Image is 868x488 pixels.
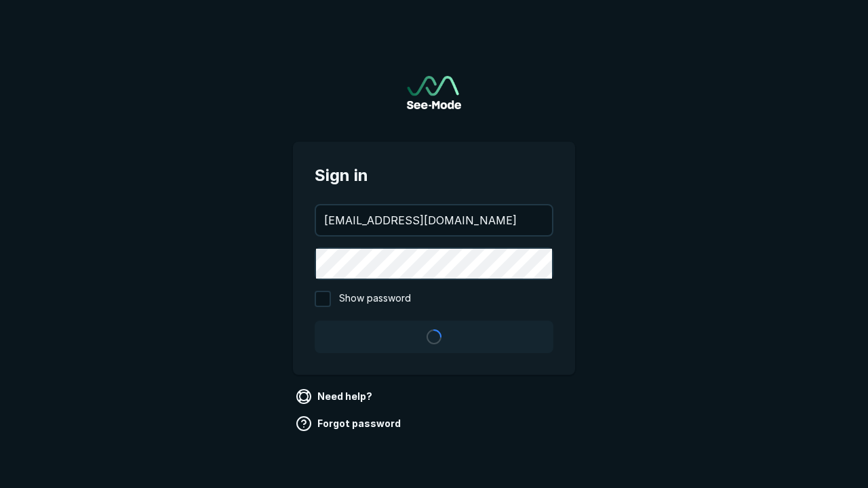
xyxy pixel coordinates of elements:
span: Sign in [315,163,553,188]
a: Go to sign in [407,76,461,109]
a: Forgot password [293,413,406,434]
input: your@email.com [316,205,552,235]
span: Show password [339,291,411,307]
a: Need help? [293,386,378,407]
img: See-Mode Logo [407,76,461,109]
